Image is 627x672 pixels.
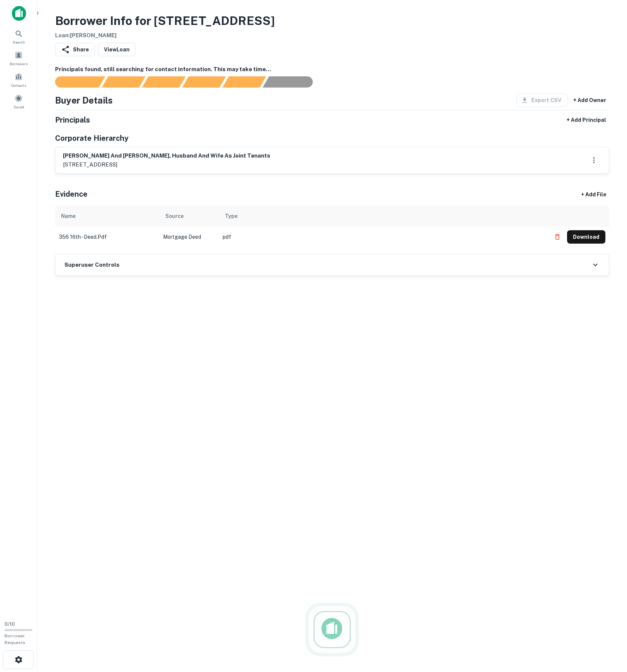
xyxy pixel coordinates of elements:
[570,93,609,107] button: + Add Owner
[55,206,609,254] div: scrollable content
[55,31,275,40] h6: Loan : [PERSON_NAME]
[10,61,28,67] span: Borrowers
[567,230,605,244] button: Download
[551,231,564,243] button: Delete file
[55,114,90,126] h5: Principals
[225,212,238,221] div: Type
[2,26,35,47] a: Search
[55,93,113,107] h4: Buyer Details
[222,76,266,88] div: Principals found, still searching for contact information. This may take time...
[11,82,26,88] span: Contacts
[2,70,35,90] a: Contacts
[61,212,76,221] div: Name
[46,76,102,88] div: Sending borrower request to AI...
[142,76,185,88] div: Documents found, AI parsing details...
[159,226,219,247] td: Mortgage Deed
[4,633,25,645] span: Borrower Requests
[13,104,24,110] span: Saved
[2,91,35,111] a: Saved
[4,621,15,627] span: 0 / 10
[590,612,627,648] iframe: Chat Widget
[55,206,159,226] th: Name
[165,212,184,221] div: Source
[55,43,95,56] button: Share
[64,261,120,269] h6: Superuser Controls
[55,226,159,247] td: 356 16th - deed.pdf
[55,188,87,200] h5: Evidence
[63,160,270,169] p: [STREET_ADDRESS]
[13,39,25,45] span: Search
[63,152,270,160] h6: [PERSON_NAME] and [PERSON_NAME], husband and wife as joint tenants
[567,188,620,201] div: + Add File
[219,206,547,226] th: Type
[564,113,609,127] button: + Add Principal
[55,12,275,30] h3: Borrower Info for [STREET_ADDRESS]
[102,76,145,88] div: Your request is received and processing...
[98,43,136,56] a: ViewLoan
[159,206,219,226] th: Source
[2,48,35,68] a: Borrowers
[182,76,226,88] div: Principals found, AI now looking for contact information...
[55,133,128,144] h5: Corporate Hierarchy
[12,6,26,21] img: capitalize-icon.png
[219,226,547,247] td: pdf
[263,76,322,88] div: AI fulfillment process complete.
[55,65,609,74] h6: Principals found, still searching for contact information. This may take time...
